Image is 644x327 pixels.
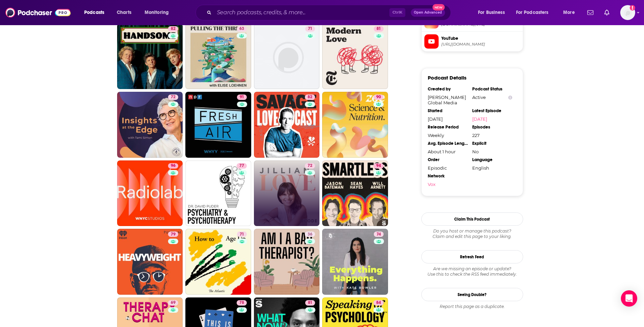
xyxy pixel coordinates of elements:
[5,6,71,19] img: Podchaser - Follow, Share and Rate Podcasts
[168,231,178,237] a: 79
[421,228,523,234] span: Do you host or manage this podcast?
[428,141,468,146] div: Avg. Episode Length
[472,141,512,146] div: Explicit
[322,229,388,295] a: 74
[308,231,312,238] span: 36
[373,300,384,306] a: 84
[322,160,388,226] a: 94
[428,116,468,122] div: [DATE]
[237,300,247,306] a: 78
[414,11,442,14] span: Open Advanced
[389,8,405,17] span: Ctrl K
[441,42,520,47] span: https://www.youtube.com/@estherperel
[428,165,468,171] div: Episodic
[472,149,512,154] div: No
[472,116,512,122] a: [DATE]
[254,23,320,89] a: 71
[508,95,512,100] button: Show Info
[472,133,512,138] div: 227
[602,7,612,18] a: Show notifications dropdown
[168,94,178,100] a: 72
[168,300,178,306] a: 69
[473,7,513,18] button: open menu
[254,92,320,158] a: 82
[424,34,520,49] a: YouTube[URL][DOMAIN_NAME]
[421,266,523,277] div: Are we missing an episode or update? Use this to check the RSS feed immediately.
[140,7,178,18] button: open menu
[171,231,176,238] span: 79
[428,94,468,105] div: [PERSON_NAME] Global Media
[117,229,183,295] a: 79
[421,250,523,263] button: Refresh Feed
[376,94,381,101] span: 90
[472,124,512,130] div: Episodes
[472,94,512,100] div: Active
[374,26,384,32] a: 81
[237,94,247,100] a: 91
[308,162,312,169] span: 72
[421,228,523,239] div: Claim and edit this page to your liking.
[585,7,596,18] a: Show notifications dropdown
[117,160,183,226] a: 96
[428,86,468,92] div: Created by
[428,173,468,179] div: Network
[171,162,176,169] span: 96
[441,35,520,41] span: YouTube
[472,108,512,114] div: Latest Episode
[516,8,549,17] span: For Podcasters
[376,231,381,238] span: 74
[620,5,635,20] img: User Profile
[428,133,468,138] div: Weekly
[322,23,388,89] a: 81
[620,5,635,20] button: Show profile menu
[428,149,468,154] div: About 1 hour
[305,26,315,32] a: 71
[254,229,320,295] a: 36
[79,7,113,18] button: open menu
[185,23,251,89] a: 63
[376,162,381,169] span: 94
[239,162,244,169] span: 77
[305,300,315,306] a: 81
[428,182,468,187] a: Vox
[237,163,247,169] a: 77
[563,8,575,17] span: More
[376,25,381,32] span: 81
[428,124,468,130] div: Release Period
[185,229,251,295] a: 71
[168,163,178,169] a: 96
[117,23,183,89] a: 82
[145,8,169,17] span: Monitoring
[308,25,312,32] span: 71
[171,25,176,32] span: 82
[630,5,635,11] svg: Add a profile image
[621,290,637,307] div: Open Intercom Messenger
[239,25,244,32] span: 63
[171,299,176,306] span: 69
[185,160,251,226] a: 77
[478,8,505,17] span: For Business
[373,163,384,169] a: 94
[472,157,512,162] div: Language
[411,8,445,17] button: Open AdvancedNew
[472,86,512,92] div: Podcast Status
[428,74,466,81] h3: Podcast Details
[239,299,244,306] span: 78
[185,92,251,158] a: 91
[374,231,384,237] a: 74
[373,94,384,100] a: 90
[202,5,457,20] div: Search podcasts, credits, & more...
[308,94,312,101] span: 82
[428,108,468,114] div: Started
[171,94,176,101] span: 72
[376,299,381,306] span: 84
[237,26,247,32] a: 63
[117,92,183,158] a: 72
[112,7,135,18] a: Charts
[421,212,523,226] button: Claim This Podcast
[254,160,320,226] a: 72
[168,26,178,32] a: 82
[305,94,315,100] a: 82
[472,165,512,171] div: English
